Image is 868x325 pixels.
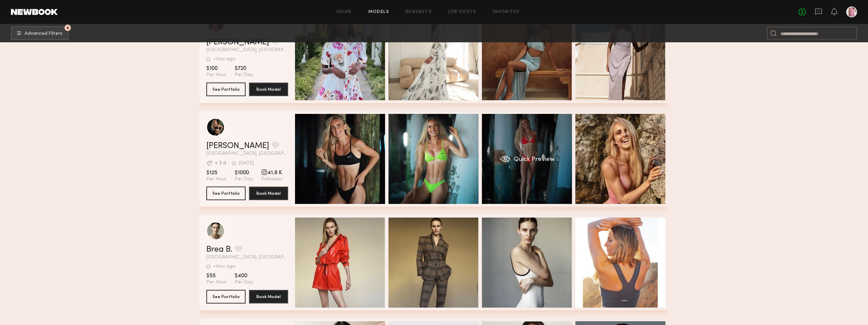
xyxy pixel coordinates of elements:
[235,272,253,279] span: $400
[206,272,226,279] span: $55
[249,83,288,96] button: Book Model
[67,26,69,29] span: 6
[206,246,232,254] a: Brea B.
[493,10,520,14] a: Favorites
[206,38,269,46] a: [PERSON_NAME]
[11,26,69,40] button: 6Advanced Filters
[206,176,226,182] span: Per Hour
[261,176,283,182] span: Followers
[25,31,62,36] span: Advanced Filters
[249,187,288,200] button: Book Model
[261,169,283,176] span: 41.8 K
[206,279,226,285] span: Per Hour
[514,157,555,163] span: Quick Preview
[206,151,288,156] span: [GEOGRAPHIC_DATA], [GEOGRAPHIC_DATA]
[239,161,254,166] div: [DATE]
[235,169,253,176] span: $1000
[406,10,432,14] a: Requests
[368,10,389,14] a: Models
[235,72,253,78] span: Per Day
[215,161,226,166] div: < 3 d
[337,10,352,14] a: Home
[206,72,226,78] span: Per Hour
[206,65,226,72] span: $100
[206,169,226,176] span: $125
[213,57,236,62] div: +1mo ago
[206,290,246,304] button: See Portfolio
[206,255,288,260] span: [GEOGRAPHIC_DATA], [GEOGRAPHIC_DATA]
[235,65,253,72] span: $720
[206,83,246,96] button: See Portfolio
[235,176,253,182] span: Per Day
[206,187,246,200] button: See Portfolio
[206,48,288,53] span: [GEOGRAPHIC_DATA], [GEOGRAPHIC_DATA]
[448,10,476,14] a: Job Posts
[213,264,236,269] div: +1mo ago
[206,142,269,150] a: [PERSON_NAME]
[235,279,253,285] span: Per Day
[249,290,288,304] button: Book Model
